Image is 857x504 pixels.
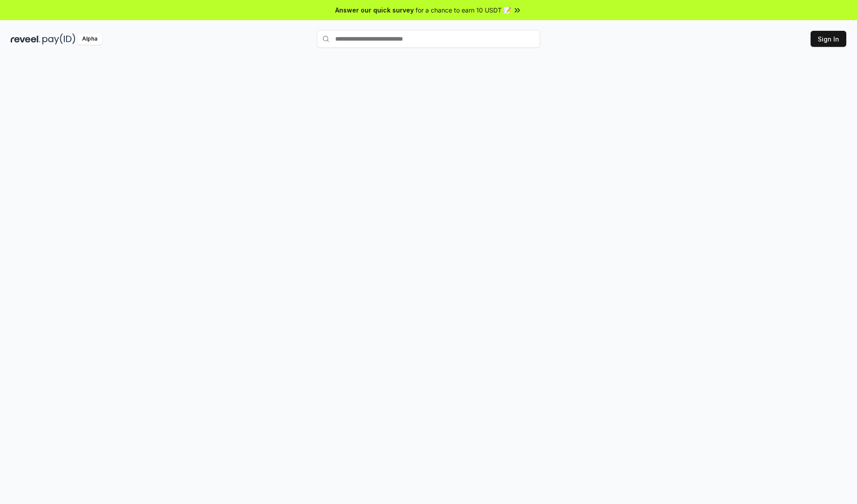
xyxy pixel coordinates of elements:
span: Answer our quick survey [335,5,414,15]
div: Alpha [77,33,102,45]
img: reveel_dark [11,33,41,45]
span: for a chance to earn 10 USDT 📝 [416,5,511,15]
img: pay_id [42,33,75,45]
button: Sign In [811,31,846,47]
